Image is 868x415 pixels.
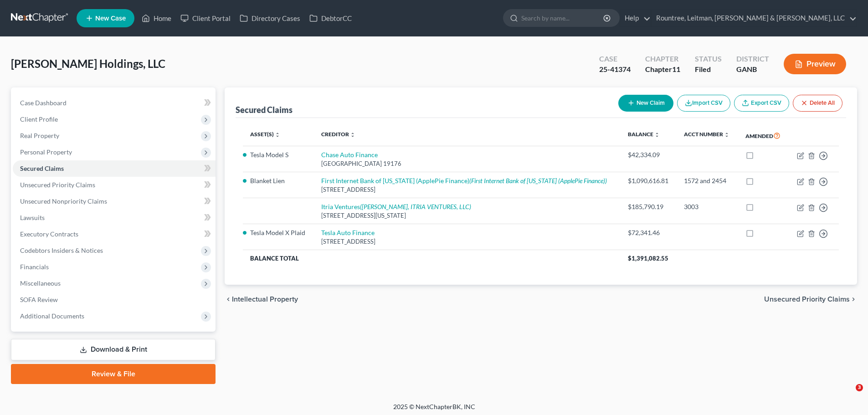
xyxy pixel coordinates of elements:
div: 3003 [684,202,731,211]
span: Client Profile [20,115,58,123]
i: chevron_left [225,296,232,303]
span: Personal Property [20,148,72,156]
span: $1,391,082.55 [628,255,668,262]
iframe: Intercom live chat [837,384,859,406]
div: $185,790.19 [628,202,669,211]
a: Home [137,10,176,26]
a: First Internet Bank of [US_STATE] (ApplePie Finance)(First Internet Bank of [US_STATE] (ApplePie ... [321,177,607,184]
span: Intellectual Property [232,296,298,303]
div: $72,341.46 [628,228,669,237]
a: Export CSV [734,95,789,112]
button: Preview [784,54,846,74]
span: 11 [672,65,680,73]
div: Case [599,54,631,64]
i: chevron_right [850,296,857,303]
a: DebtorCC [305,10,356,26]
span: 3 [856,384,863,391]
a: Unsecured Nonpriority Claims [13,193,216,210]
i: (First Internet Bank of [US_STATE] (ApplePie Finance)) [469,177,607,184]
button: New Claim [618,95,673,112]
i: unfold_more [350,132,355,138]
span: [PERSON_NAME] Holdings, LLC [11,57,165,70]
div: Chapter [645,64,680,75]
input: Search by name... [521,10,605,26]
th: Amended [738,125,789,146]
a: Unsecured Priority Claims [13,177,216,193]
div: District [736,54,769,64]
a: SOFA Review [13,292,216,308]
span: Additional Documents [20,312,84,320]
li: Blanket Lien [250,176,307,185]
a: Acct Number unfold_more [684,131,729,138]
a: Chase Auto Finance [321,151,378,159]
span: Secured Claims [20,164,64,172]
a: Asset(s) unfold_more [250,131,280,138]
a: Client Portal [176,10,235,26]
li: Tesla Model X Plaid [250,228,307,237]
button: Import CSV [677,95,730,112]
a: Tesla Auto Finance [321,229,375,236]
button: chevron_left Intellectual Property [225,296,298,303]
i: ([PERSON_NAME], ITRIA VENTURES, LLC) [360,203,471,210]
a: Help [620,10,651,26]
a: Lawsuits [13,210,216,226]
div: 1572 and 2454 [684,176,731,185]
a: Download & Print [11,339,216,360]
a: Executory Contracts [13,226,216,242]
a: Review & File [11,364,216,384]
div: GANB [736,64,769,75]
span: Case Dashboard [20,99,67,107]
a: Balance unfold_more [628,131,660,138]
a: Directory Cases [235,10,305,26]
div: Secured Claims [236,104,293,115]
span: New Case [95,15,126,22]
div: [STREET_ADDRESS] [321,237,613,246]
div: Filed [695,64,722,75]
span: Codebtors Insiders & Notices [20,246,103,254]
a: Case Dashboard [13,95,216,111]
span: Unsecured Priority Claims [20,181,95,189]
i: unfold_more [654,132,660,138]
i: unfold_more [275,132,280,138]
button: Unsecured Priority Claims chevron_right [764,296,857,303]
a: Creditor unfold_more [321,131,355,138]
th: Balance Total [243,250,620,266]
i: unfold_more [724,132,729,138]
div: Status [695,54,722,64]
a: Secured Claims [13,160,216,177]
span: Real Property [20,132,59,139]
div: [STREET_ADDRESS] [321,185,613,194]
a: Rountree, Leitman, [PERSON_NAME] & [PERSON_NAME], LLC [652,10,857,26]
span: Executory Contracts [20,230,78,238]
span: Lawsuits [20,214,45,221]
div: 25-41374 [599,64,631,75]
span: Unsecured Priority Claims [764,296,850,303]
div: [STREET_ADDRESS][US_STATE] [321,211,613,220]
span: SOFA Review [20,296,58,303]
div: $1,090,616.81 [628,176,669,185]
div: [GEOGRAPHIC_DATA] 19176 [321,159,613,168]
li: Tesla Model S [250,150,307,159]
a: Itria Ventures([PERSON_NAME], ITRIA VENTURES, LLC) [321,203,471,210]
div: $42,334.09 [628,150,669,159]
span: Financials [20,263,49,271]
span: Miscellaneous [20,279,61,287]
span: Unsecured Nonpriority Claims [20,197,107,205]
button: Delete All [793,95,842,112]
div: Chapter [645,54,680,64]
